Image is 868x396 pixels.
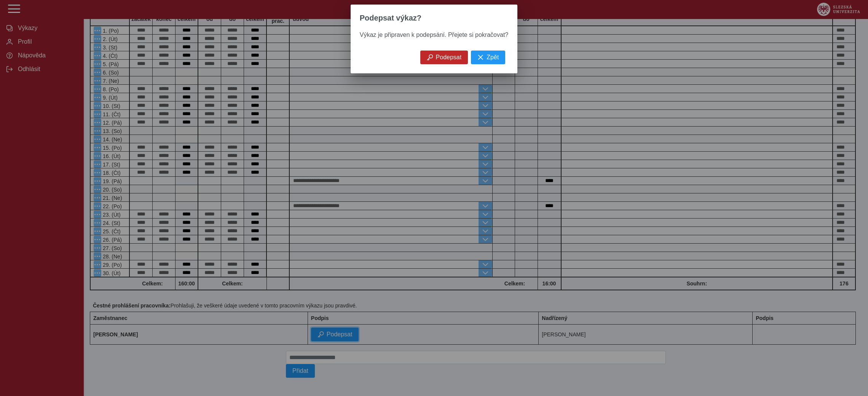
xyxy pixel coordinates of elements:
[360,32,508,38] span: Výkaz je připraven k podepsání. Přejete si pokračovat?
[420,51,468,64] button: Podepsat
[487,54,499,61] span: Zpět
[471,51,505,64] button: Zpět
[436,54,462,61] span: Podepsat
[360,14,421,22] span: Podepsat výkaz?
